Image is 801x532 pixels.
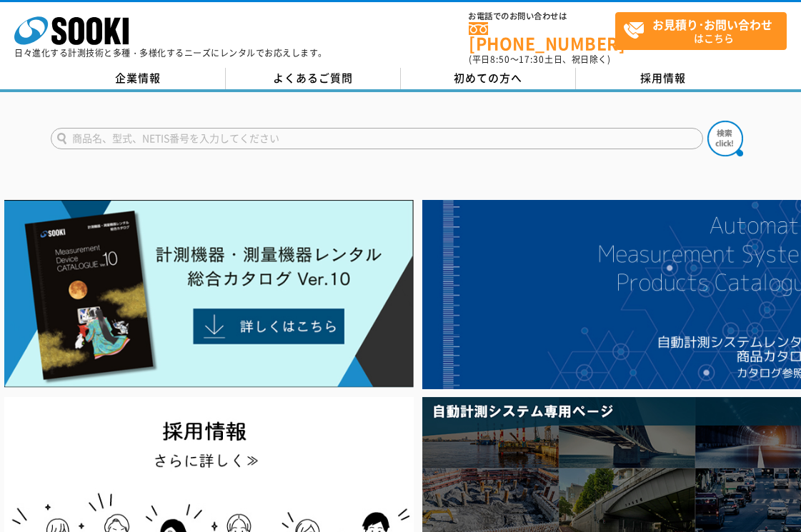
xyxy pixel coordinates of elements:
a: 採用情報 [576,68,751,89]
img: Catalog Ver10 [4,200,414,388]
span: 8:50 [490,53,510,66]
span: 17:30 [519,53,544,66]
p: 日々進化する計測技術と多種・多様化するニーズにレンタルでお応えします。 [14,49,327,57]
span: はこちら [623,13,786,49]
strong: お見積り･お問い合わせ [652,16,772,33]
span: 初めての方へ [454,70,522,86]
span: お電話でのお問い合わせは [469,12,615,21]
a: お見積り･お問い合わせはこちら [615,12,787,50]
a: [PHONE_NUMBER] [469,22,615,51]
a: よくあるご質問 [226,68,401,89]
img: btn_search.png [707,121,743,156]
a: 初めての方へ [401,68,576,89]
a: 企業情報 [51,68,226,89]
span: (平日 ～ 土日、祝日除く) [469,53,610,66]
input: 商品名、型式、NETIS番号を入力してください [51,128,703,149]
